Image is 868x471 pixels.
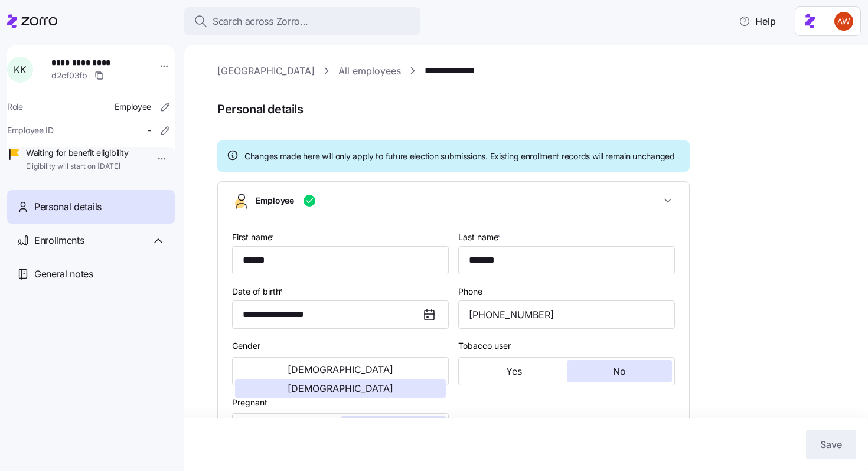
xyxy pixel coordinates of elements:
[115,101,151,113] span: Employee
[232,231,276,244] label: First name
[7,101,23,113] span: Role
[739,14,776,28] span: Help
[256,195,294,207] span: Employee
[34,267,93,282] span: General notes
[244,151,675,162] span: Changes made here will only apply to future election submissions. Existing enrollment records wil...
[34,199,102,214] span: Personal details
[217,64,315,78] a: [GEOGRAPHIC_DATA]
[148,125,151,136] span: -
[218,182,689,220] button: Employee
[458,300,675,329] input: Phone
[458,231,502,244] label: Last name
[51,70,87,81] span: d2cf03fb
[338,64,401,78] a: All employees
[14,65,26,74] span: K K
[288,384,393,393] span: [DEMOGRAPHIC_DATA]
[217,100,851,119] span: Personal details
[834,12,853,31] img: 3c671664b44671044fa8929adf5007c6
[26,162,128,172] span: Eligibility will start on [DATE]
[458,339,511,352] label: Tobacco user
[506,367,522,376] span: Yes
[820,437,842,452] span: Save
[213,14,308,29] span: Search across Zorro...
[729,9,785,33] button: Help
[26,147,128,159] span: Waiting for benefit eligibility
[806,430,856,459] button: Save
[232,396,267,409] label: Pregnant
[232,285,285,298] label: Date of birth
[7,125,54,136] span: Employee ID
[613,367,626,376] span: No
[232,339,260,352] label: Gender
[184,7,420,35] button: Search across Zorro...
[458,285,482,298] label: Phone
[288,365,393,374] span: [DEMOGRAPHIC_DATA]
[34,233,84,248] span: Enrollments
